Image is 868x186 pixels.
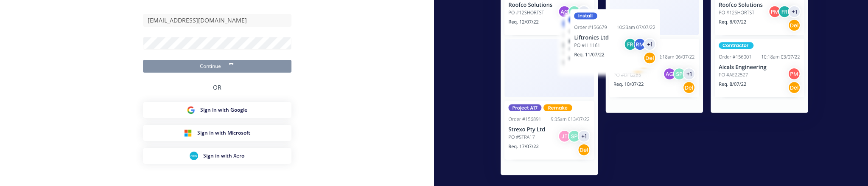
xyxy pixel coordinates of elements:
img: Microsoft Sign in [184,129,192,137]
button: Xero Sign inSign in with Xero [143,148,291,164]
img: Google Sign in [187,106,195,114]
div: OR [213,73,221,102]
button: Microsoft Sign inSign in with Microsoft [143,125,291,141]
input: Email/Username [143,14,291,27]
button: Google Sign inSign in with Google [143,102,291,118]
button: Continue [143,60,291,73]
span: Sign in with Microsoft [197,129,250,137]
span: Sign in with Xero [203,152,244,160]
img: Xero Sign in [190,152,198,160]
span: Sign in with Google [200,106,247,114]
